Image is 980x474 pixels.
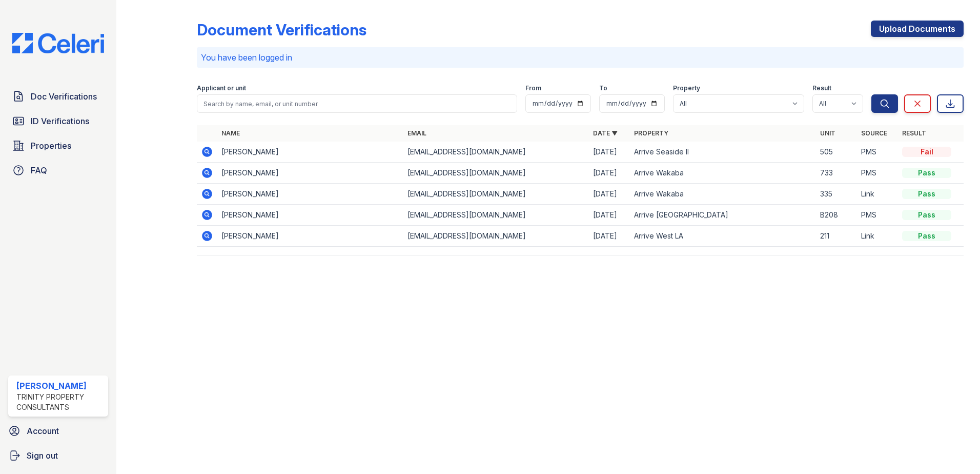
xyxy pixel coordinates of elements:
[857,226,898,247] td: Link
[217,205,403,226] td: [PERSON_NAME]
[589,205,630,226] td: [DATE]
[217,142,403,163] td: [PERSON_NAME]
[630,205,816,226] td: Arrive [GEOGRAPHIC_DATA]
[403,226,589,247] td: [EMAIL_ADDRESS][DOMAIN_NAME]
[201,51,959,64] p: You have been logged in
[902,129,926,137] a: Result
[27,425,59,437] span: Account
[403,142,589,163] td: [EMAIL_ADDRESS][DOMAIN_NAME]
[31,90,97,103] span: Doc Verifications
[630,226,816,247] td: Arrive West LA
[4,445,112,466] a: Sign out
[902,189,951,199] div: Pass
[816,142,857,163] td: 505
[403,163,589,184] td: [EMAIL_ADDRESS][DOMAIN_NAME]
[857,163,898,184] td: PMS
[820,129,835,137] a: Unit
[217,226,403,247] td: [PERSON_NAME]
[403,205,589,226] td: [EMAIL_ADDRESS][DOMAIN_NAME]
[27,449,58,462] span: Sign out
[31,115,89,127] span: ID Verifications
[4,421,112,441] a: Account
[861,129,887,137] a: Source
[217,184,403,205] td: [PERSON_NAME]
[634,129,668,137] a: Property
[857,142,898,163] td: PMS
[4,33,112,53] img: CE_Logo_Blue-a8612792a0a2168367f1c8372b55b34899dd931a85d93a1a3d3e32e68fde9ad4.png
[589,226,630,247] td: [DATE]
[812,84,831,92] label: Result
[902,168,951,178] div: Pass
[673,84,700,92] label: Property
[16,392,104,412] div: Trinity Property Consultants
[816,205,857,226] td: B208
[8,160,108,181] a: FAQ
[16,380,104,392] div: [PERSON_NAME]
[599,84,607,92] label: To
[197,94,517,113] input: Search by name, email, or unit number
[8,111,108,131] a: ID Verifications
[630,142,816,163] td: Arrive Seaside II
[8,135,108,156] a: Properties
[816,184,857,205] td: 335
[902,147,951,157] div: Fail
[593,129,618,137] a: Date ▼
[197,84,246,92] label: Applicant or unit
[403,184,589,205] td: [EMAIL_ADDRESS][DOMAIN_NAME]
[589,184,630,205] td: [DATE]
[8,86,108,107] a: Doc Verifications
[871,21,964,37] a: Upload Documents
[407,129,426,137] a: Email
[630,184,816,205] td: Arrive Wakaba
[197,21,366,39] div: Document Verifications
[589,163,630,184] td: [DATE]
[630,163,816,184] td: Arrive Wakaba
[857,205,898,226] td: PMS
[31,140,71,152] span: Properties
[525,84,541,92] label: From
[31,164,47,176] span: FAQ
[217,163,403,184] td: [PERSON_NAME]
[816,163,857,184] td: 733
[589,142,630,163] td: [DATE]
[857,184,898,205] td: Link
[816,226,857,247] td: 211
[902,231,951,241] div: Pass
[902,210,951,220] div: Pass
[221,129,240,137] a: Name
